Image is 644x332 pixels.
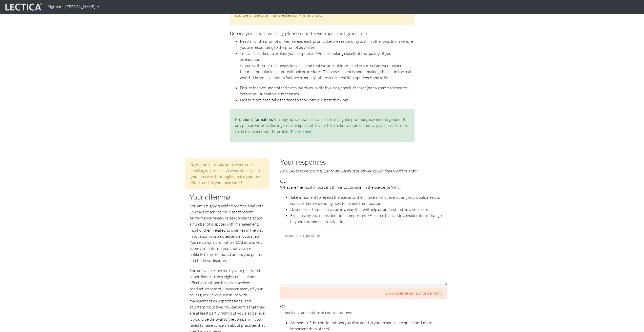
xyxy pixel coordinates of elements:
[240,62,414,81] p: As you write your responses, keep in mind that we are not interested in correct answers, expert t...
[290,206,447,212] li: Describe each consideration in a way that will help us understand how you see it.
[280,287,447,299] div: 1 words entered
[235,117,273,122] strong: Pronoun information:
[240,97,414,103] li: Last but not least, take the time to show off your best thinking!
[366,117,372,122] i: per
[414,291,442,296] span: , 157 under limit
[185,158,269,189] div: Scores are more accurate when your spelling is correct, and when you explain your answers thoroug...
[63,2,101,12] a: [PERSON_NAME]
[280,178,447,225] p: Q1:
[290,212,447,225] li: Explain why each consideration is important. (Feel free to include considerations that go beyond ...
[4,2,42,12] img: lecticalive
[46,2,63,12] a: Sign out
[387,168,393,173] b: 600
[374,168,381,173] b: 158
[280,158,447,166] h3: Your responses
[291,129,311,134] a: Per vs. they
[280,309,447,316] p: Importance and nature of considerations:
[290,194,447,206] li: Take a moment to reread the scenario, then make a list of everything you would need to consider b...
[190,203,265,263] p: You are a highly qualified professional with 15 years of service. Your most recent performance re...
[235,116,409,135] p: You may notice that Lectica uses the singular pronoun when the gender of any person we are referr...
[290,320,447,332] li: Are some of the considerations you discussed in your response to question 1 more important than o...
[240,85,414,97] li: Ensure that we understand every word you write by using a spell-checker (not a grammar checker) b...
[280,168,418,173] em: For CLAS to score accurately, each answer must be between and words in length.
[240,50,414,62] li: You will be asked to explain your responses. We’ll be looking closely at the quality of your expl...
[280,184,447,190] p: What are the most important things to consider in the scenario? Why?
[230,31,414,36] h5: Before you begin writing, please read these important guidelines:
[190,193,265,201] h3: Your dilemma
[240,38,414,50] li: Read all of the prompts. Then, reread each prompt before responding to it. In other words, make s...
